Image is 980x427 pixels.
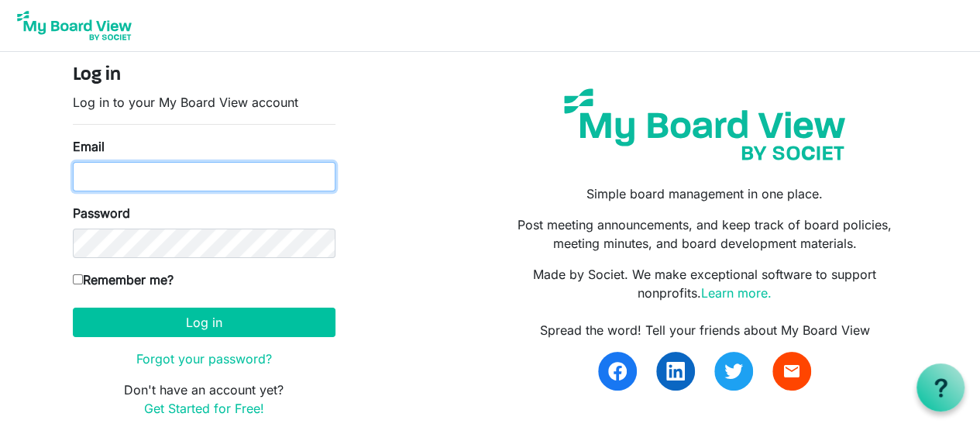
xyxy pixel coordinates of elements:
button: Log in [73,308,335,337]
a: email [772,352,811,391]
img: twitter.svg [724,362,743,381]
p: Made by Societ. We make exceptional software to support nonprofits. [501,265,907,302]
p: Simple board management in one place. [501,184,907,203]
label: Email [73,137,105,156]
label: Remember me? [73,270,174,289]
a: Learn more. [701,285,772,301]
img: My Board View Logo [12,6,136,45]
h4: Log in [73,64,335,87]
div: Spread the word! Tell your friends about My Board View [501,321,907,339]
p: Post meeting announcements, and keep track of board policies, meeting minutes, and board developm... [501,215,907,253]
img: my-board-view-societ.svg [552,77,857,172]
span: email [782,362,801,381]
a: Get Started for Free! [144,401,264,416]
img: linkedin.svg [666,362,685,381]
a: Forgot your password? [136,351,272,367]
img: facebook.svg [608,362,627,381]
label: Password [73,204,130,222]
p: Log in to your My Board View account [73,93,335,112]
input: Remember me? [73,274,83,284]
p: Don't have an account yet? [73,381,335,418]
